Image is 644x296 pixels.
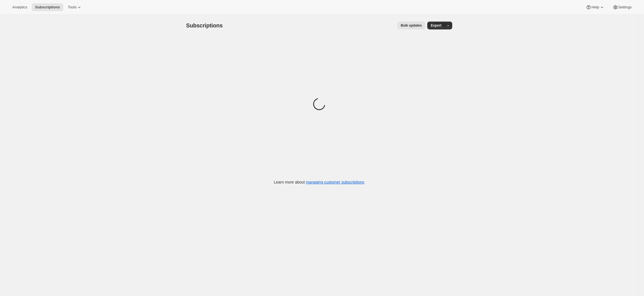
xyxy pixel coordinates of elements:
span: Subscriptions [35,5,60,10]
button: Tools [64,3,85,11]
button: Bulk updates [397,22,425,29]
button: Help [582,3,608,11]
span: Help [591,5,599,10]
button: Export [427,22,445,29]
span: Export [431,23,441,28]
span: Tools [68,5,76,10]
button: Analytics [9,3,31,11]
span: Bulk updates [401,23,422,28]
p: Learn more about [274,179,364,185]
button: Subscriptions [32,3,63,11]
a: managing customer subscriptions [306,180,364,184]
button: Settings [609,3,635,11]
span: Settings [618,5,632,10]
span: Subscriptions [186,22,223,29]
span: Analytics [12,5,27,10]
